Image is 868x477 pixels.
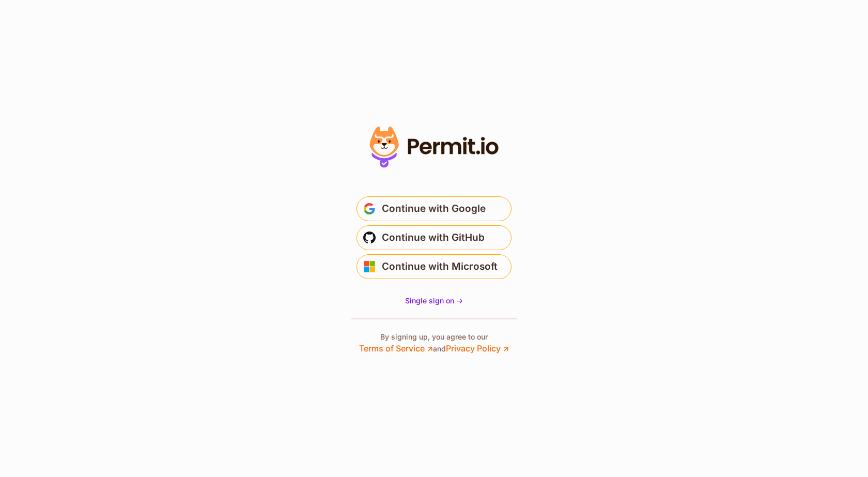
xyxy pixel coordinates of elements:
span: Continue with Google [382,201,486,217]
span: Continue with GitHub [382,229,485,246]
button: Continue with GitHub [357,225,512,250]
a: Single sign on -> [405,296,463,306]
button: Continue with Microsoft [357,254,512,279]
span: Continue with Microsoft [382,258,498,275]
a: Privacy Policy ↗ [446,343,509,353]
p: By signing up, you agree to our and [359,332,509,355]
button: Continue with Google [357,196,512,221]
a: Terms of Service ↗ [359,343,433,353]
span: Single sign on -> [405,296,463,305]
